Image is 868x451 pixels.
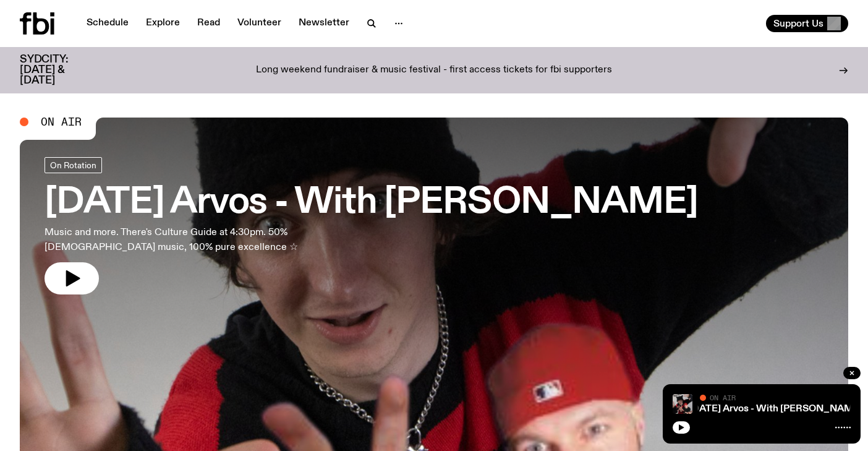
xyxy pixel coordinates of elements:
a: Explore [138,15,187,32]
p: Long weekend fundraiser & music festival - first access tickets for fbi supporters [256,65,612,76]
a: On Rotation [45,157,102,173]
a: Volunteer [230,15,289,32]
a: Schedule [79,15,136,32]
span: Support Us [773,18,823,29]
h3: SYDCITY: [DATE] & [DATE] [20,54,99,86]
a: Read [190,15,228,32]
p: Music and more. There's Culture Guide at 4:30pm. 50% [DEMOGRAPHIC_DATA] music, 100% pure excellen... [45,225,361,255]
span: On Rotation [50,160,96,170]
a: [DATE] Arvos - With [PERSON_NAME] [689,404,862,414]
span: On Air [41,116,82,127]
h3: [DATE] Arvos - With [PERSON_NAME] [45,186,698,220]
a: Newsletter [291,15,357,32]
button: Support Us [766,15,848,32]
span: On Air [710,393,736,402]
a: [DATE] Arvos - With [PERSON_NAME]Music and more. There's Culture Guide at 4:30pm. 50% [DEMOGRAPHI... [45,157,698,294]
